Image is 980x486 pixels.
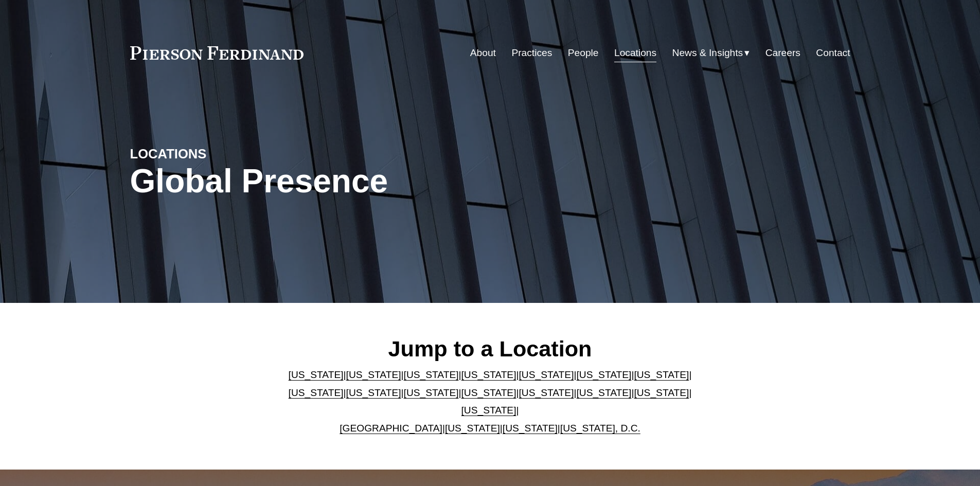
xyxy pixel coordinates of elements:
[130,163,610,200] h1: Global Presence
[576,369,631,380] a: [US_STATE]
[568,43,599,63] a: People
[461,369,516,380] a: [US_STATE]
[346,387,401,398] a: [US_STATE]
[289,387,344,398] a: [US_STATE]
[130,146,310,162] h4: LOCATIONS
[634,387,689,398] a: [US_STATE]
[461,405,516,416] a: [US_STATE]
[816,43,850,63] a: Contact
[614,43,656,63] a: Locations
[672,43,750,63] a: folder dropdown
[672,44,743,62] span: News & Insights
[340,423,442,434] a: [GEOGRAPHIC_DATA]
[470,43,496,63] a: About
[576,387,631,398] a: [US_STATE]
[560,423,640,434] a: [US_STATE], D.C.
[280,335,700,362] h2: Jump to a Location
[445,423,500,434] a: [US_STATE]
[634,369,689,380] a: [US_STATE]
[289,369,344,380] a: [US_STATE]
[404,387,459,398] a: [US_STATE]
[503,423,558,434] a: [US_STATE]
[765,43,800,63] a: Careers
[519,369,574,380] a: [US_STATE]
[461,387,516,398] a: [US_STATE]
[346,369,401,380] a: [US_STATE]
[511,43,552,63] a: Practices
[404,369,459,380] a: [US_STATE]
[280,366,700,437] p: | | | | | | | | | | | | | | | | | |
[519,387,574,398] a: [US_STATE]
